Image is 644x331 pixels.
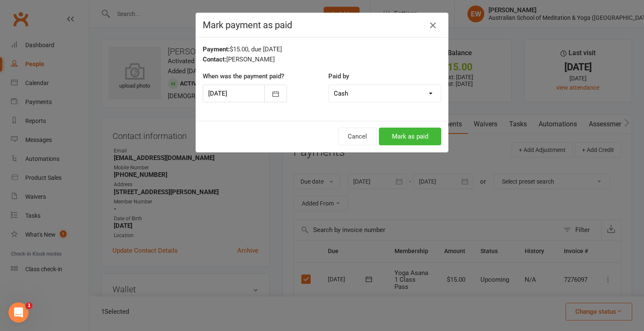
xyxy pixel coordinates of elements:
span: 1 [26,302,32,309]
button: Close [426,19,440,32]
strong: Contact: [203,56,226,63]
button: Cancel [338,128,377,145]
div: $15.00, due [DATE] [203,44,441,54]
button: Mark as paid [379,128,441,145]
h4: Mark payment as paid [203,20,441,30]
div: [PERSON_NAME] [203,54,441,64]
label: When was the payment paid? [203,71,284,81]
iframe: Intercom live chat [8,302,29,323]
label: Paid by [328,71,349,81]
strong: Payment: [203,45,230,53]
